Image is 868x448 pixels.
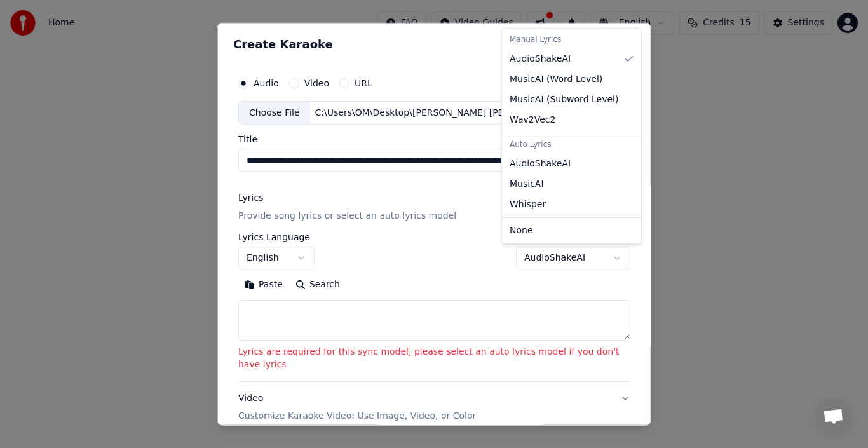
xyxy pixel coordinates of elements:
[505,136,639,154] div: Auto Lyrics
[510,114,555,126] span: Wav2Vec2
[505,31,639,49] div: Manual Lyrics
[510,198,546,211] span: Whisper
[510,93,618,106] span: MusicAI ( Subword Level )
[510,53,571,65] span: AudioShakeAI
[510,73,602,86] span: MusicAI ( Word Level )
[510,224,533,237] span: None
[510,178,544,191] span: MusicAI
[510,158,571,170] span: AudioShakeAI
